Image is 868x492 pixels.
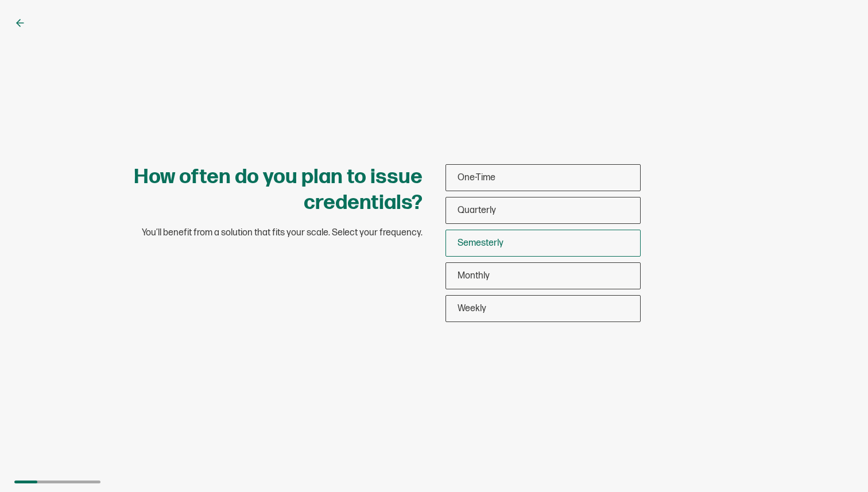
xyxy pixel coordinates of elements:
span: You’ll benefit from a solution that fits your scale. Select your frequency. [142,227,423,239]
h1: How often do you plan to issue credentials? [101,164,423,216]
iframe: Chat Widget [811,437,868,492]
span: Weekly [458,303,486,314]
span: Semesterly [458,238,503,249]
span: Monthly [458,270,490,281]
span: Quarterly [458,205,496,216]
span: One-Time [458,172,495,183]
